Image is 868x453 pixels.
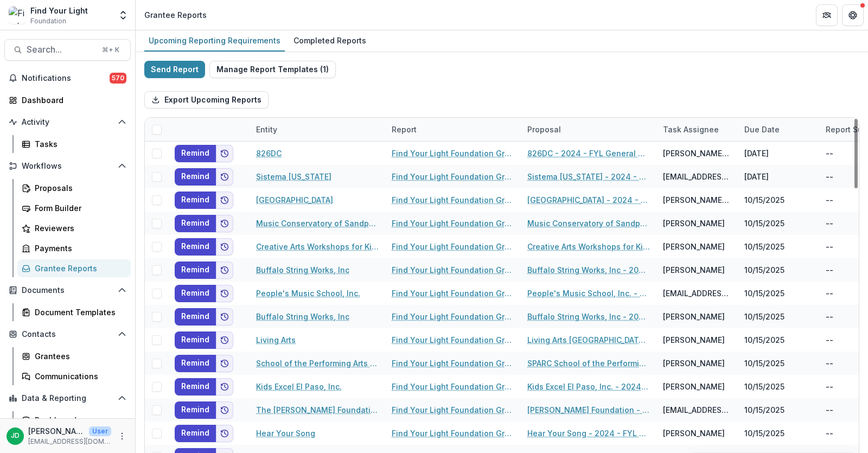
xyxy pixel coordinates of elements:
[22,330,113,339] span: Contacts
[738,142,819,165] div: [DATE]
[521,124,567,135] div: Proposal
[216,308,233,326] button: Add to friends
[175,168,216,186] button: Remind
[392,334,514,346] a: Find Your Light Foundation Grant Report
[35,222,122,234] div: Reviewers
[738,258,819,282] div: 10/15/2025
[392,404,514,416] a: Find Your Light Foundation Grant Report
[4,91,131,109] a: Dashboard
[842,4,864,26] button: Get Help
[392,171,514,182] a: Find Your Light Foundation Grant Report
[250,118,385,141] div: Entity
[17,199,131,217] a: Form Builder
[256,148,282,159] a: 826DC
[175,192,216,209] button: Remind
[22,74,110,83] span: Notifications
[663,264,725,276] div: [PERSON_NAME]
[663,218,725,229] div: [PERSON_NAME]
[216,378,233,395] button: Add to friends
[216,401,233,419] button: Add to friends
[216,285,233,302] button: Add to friends
[144,33,285,48] div: Upcoming Reporting Requirements
[209,61,336,78] button: Manage Report Templates (1)
[521,118,656,141] div: Proposal
[527,218,650,229] a: Music Conservatory of Sandpoint, Inc - 2024-25 - Find Your Light Foundation Request for Proposal
[175,145,216,162] button: Remind
[27,44,95,55] span: Search...
[175,378,216,395] button: Remind
[256,264,349,276] a: Buffalo String Works, Inc
[392,148,514,159] a: Find Your Light Foundation Grant Report
[527,381,650,392] a: Kids Excel El Paso, Inc. - 2024 - FYL General Grant Application
[256,288,360,299] a: People's Music School, Inc.
[826,334,833,346] div: --
[385,118,521,141] div: Report
[392,194,514,206] a: Find Your Light Foundation Grant Report
[738,352,819,375] div: 10/15/2025
[738,118,819,141] div: Due Date
[527,358,650,369] a: SPARC School of the Performing Arts in the Richmond Community - 2024-25 - Find Your Light Foundat...
[256,381,342,392] a: Kids Excel El Paso, Inc.
[35,263,122,274] div: Grantee Reports
[392,241,514,252] a: Find Your Light Foundation Grant Report
[35,350,122,362] div: Grantees
[30,16,66,26] span: Foundation
[30,5,88,16] div: Find Your Light
[256,218,379,229] a: Music Conservatory of Sandpoint, Inc
[663,404,731,416] div: [EMAIL_ADDRESS][DOMAIN_NAME]
[216,261,233,279] button: Add to friends
[144,61,205,78] button: Send Report
[35,202,122,214] div: Form Builder
[17,367,131,385] a: Communications
[392,264,514,276] a: Find Your Light Foundation Grant Report
[738,212,819,235] div: 10/15/2025
[663,334,725,346] div: [PERSON_NAME]
[216,355,233,372] button: Add to friends
[256,311,349,322] a: Buffalo String Works, Inc
[663,358,725,369] div: [PERSON_NAME]
[35,307,122,318] div: Document Templates
[116,4,131,26] button: Open entity switcher
[216,192,233,209] button: Add to friends
[527,264,650,276] a: Buffalo String Works, Inc - 2024-25 - Find Your Light Foundation Request for Proposal
[663,241,725,252] div: [PERSON_NAME]
[392,311,514,322] a: Find Your Light Foundation Grant Report
[392,428,514,439] a: Find Your Light Foundation Grant Report
[816,4,838,26] button: Partners
[256,241,379,252] a: Creative Arts Workshops for Kids, Inc.
[175,331,216,349] button: Remind
[17,259,131,277] a: Grantee Reports
[527,311,650,322] a: Buffalo String Works, Inc - 2024-25 - Find Your Light Foundation Request for Proposal
[4,326,131,343] button: Open Contacts
[4,390,131,407] button: Open Data & Reporting
[22,286,113,295] span: Documents
[216,238,233,256] button: Add to friends
[216,145,233,162] button: Add to friends
[22,162,113,171] span: Workflows
[392,288,514,299] a: Find Your Light Foundation Grant Report
[826,264,833,276] div: --
[738,282,819,305] div: 10/15/2025
[175,285,216,302] button: Remind
[663,194,731,206] div: [PERSON_NAME][EMAIL_ADDRESS][DOMAIN_NAME]
[826,358,833,369] div: --
[4,69,131,87] button: Notifications570
[826,194,833,206] div: --
[256,171,331,182] a: Sistema [US_STATE]
[175,308,216,326] button: Remind
[4,39,131,61] button: Search...
[392,358,514,369] a: Find Your Light Foundation Grant Report
[4,113,131,131] button: Open Activity
[663,428,725,439] div: [PERSON_NAME]
[28,425,85,437] p: [PERSON_NAME]
[738,235,819,258] div: 10/15/2025
[738,422,819,445] div: 10/15/2025
[738,305,819,328] div: 10/15/2025
[663,311,725,322] div: [PERSON_NAME]
[738,124,786,135] div: Due Date
[527,148,650,159] a: 826DC - 2024 - FYL General Grant Application
[826,428,833,439] div: --
[250,124,284,135] div: Entity
[35,182,122,194] div: Proposals
[17,303,131,321] a: Document Templates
